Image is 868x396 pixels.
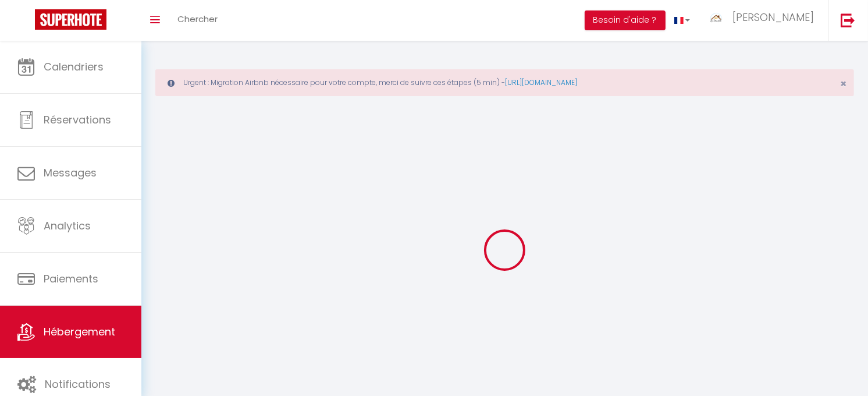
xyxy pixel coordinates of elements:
[841,13,855,27] img: logout
[505,77,577,87] a: [URL][DOMAIN_NAME]
[44,218,91,233] span: Analytics
[707,12,725,24] img: ...
[44,324,115,339] span: Hébergement
[35,9,106,30] img: Super Booking
[45,377,111,391] span: Notifications
[585,10,666,30] button: Besoin d'aide ?
[155,69,854,96] div: Urgent : Migration Airbnb nécessaire pour votre compte, merci de suivre ces étapes (5 min) -
[819,344,859,387] iframe: Chat
[44,165,97,180] span: Messages
[9,5,44,40] button: Ouvrir le widget de chat LiveChat
[840,76,846,91] span: ×
[177,13,218,25] span: Chercher
[44,271,98,286] span: Paiements
[44,59,104,74] span: Calendriers
[732,10,814,24] span: [PERSON_NAME]
[44,112,111,127] span: Réservations
[840,79,846,89] button: Close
